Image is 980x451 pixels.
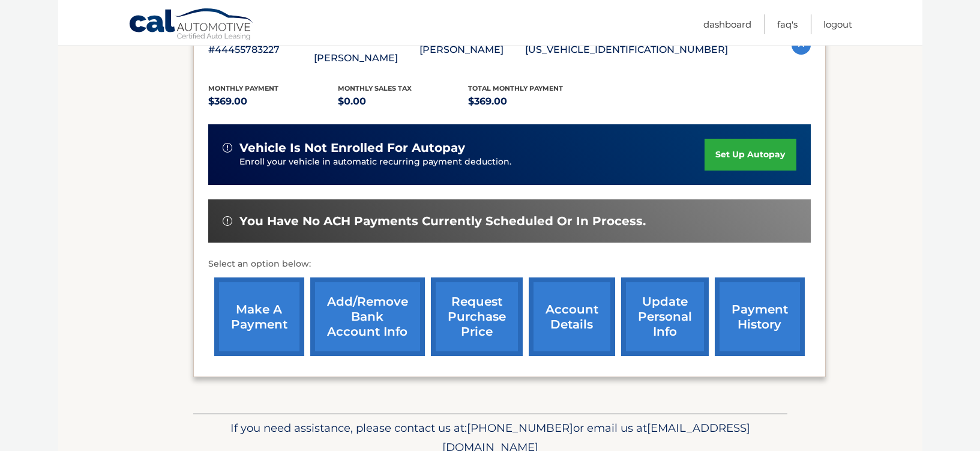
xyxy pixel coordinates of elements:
[468,93,598,110] p: $369.00
[239,156,705,169] p: Enroll your vehicle in automatic recurring payment deduction.
[715,277,805,356] a: payment history
[223,143,232,153] img: alert-white.svg
[621,277,709,356] a: update personal info
[705,139,796,171] a: set up autopay
[467,421,573,435] span: [PHONE_NUMBER]
[239,214,646,229] span: You have no ACH payments currently scheduled or in process.
[703,14,751,34] a: Dashboard
[310,277,425,356] a: Add/Remove bank account info
[128,8,254,43] a: Cal Automotive
[223,216,232,226] img: alert-white.svg
[338,93,468,110] p: $0.00
[208,257,811,271] p: Select an option below:
[314,33,419,67] p: 2025 [PERSON_NAME]
[208,84,278,92] span: Monthly Payment
[338,84,412,92] span: Monthly sales Tax
[239,141,465,156] span: vehicle is not enrolled for autopay
[431,277,523,356] a: request purchase price
[777,14,798,34] a: FAQ's
[823,14,852,34] a: Logout
[208,93,338,110] p: $369.00
[214,277,304,356] a: make a payment
[208,41,314,58] p: #44455783227
[529,277,615,356] a: account details
[468,84,563,92] span: Total Monthly Payment
[419,41,525,58] p: [PERSON_NAME]
[525,41,728,58] p: [US_VEHICLE_IDENTIFICATION_NUMBER]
